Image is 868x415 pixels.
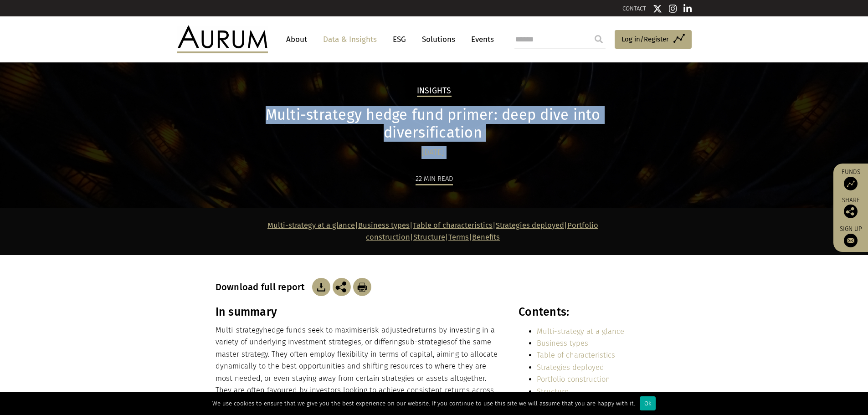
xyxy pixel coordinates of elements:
img: Share this post [844,205,858,218]
a: Structure [537,387,569,396]
a: Structure [413,233,445,241]
span: risk-adjusted [367,326,411,334]
a: Data & Insights [318,31,381,48]
h2: Insights [417,86,452,97]
img: Download Article [312,278,330,296]
a: Funds [838,168,863,190]
img: Linkedin icon [683,4,692,13]
a: CONTACT [622,5,646,12]
img: Sign up to our newsletter [844,234,858,247]
a: Terms [448,233,469,241]
a: Portfolio construction [537,375,610,384]
img: Aurum [177,26,268,53]
a: Events [467,31,494,48]
a: Strategies deployed [496,221,564,230]
a: Log in/Register [615,30,692,49]
span: Multi-strategy [216,326,263,334]
input: Submit [590,30,608,48]
a: Multi-strategy at a glance [537,327,624,336]
h3: In summary [216,305,499,319]
img: Share this post [333,278,351,296]
a: Benefits [472,233,500,241]
a: Business types [358,221,410,230]
a: ESG [388,31,411,48]
a: Table of characteristics [413,221,493,230]
a: Multi-strategy at a glance [267,221,355,230]
div: Share [838,197,863,218]
a: Table of characteristics [537,351,615,359]
a: Sign up [838,225,863,247]
img: Access Funds [844,177,858,190]
span: Log in/Register [621,34,669,45]
h1: Multi-strategy hedge fund primer: deep dive into diversification [216,106,651,142]
a: Business types [537,339,588,348]
strong: | [469,233,472,241]
h3: Download full report [216,282,310,292]
img: Instagram icon [669,4,677,13]
a: Solutions [417,31,460,48]
a: Strategies deployed [537,363,604,372]
div: 22 min read [416,173,453,185]
strong: | | | | | | [267,221,598,241]
img: Twitter icon [653,4,662,13]
a: About [282,31,312,48]
div: [DATE] [216,146,651,159]
span: sub-strategies [402,338,451,346]
img: Download Article [353,278,371,296]
div: Ok [640,396,656,410]
h3: Contents: [519,305,650,319]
